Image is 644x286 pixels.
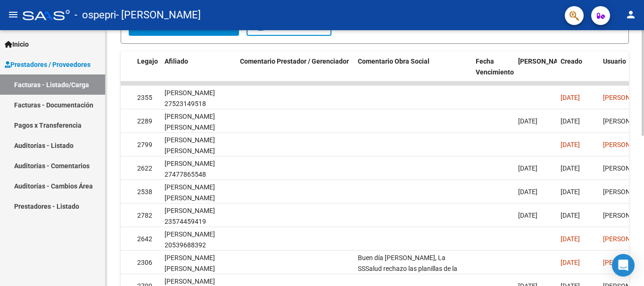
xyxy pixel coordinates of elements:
div: 2642 [137,234,152,245]
span: Afiliado [165,57,188,65]
div: 2782 [137,210,152,221]
span: Fecha Vencimiento [476,57,514,76]
span: Comentario Prestador / Gerenciador [240,57,349,65]
div: [PERSON_NAME] 27523149518 [165,88,232,109]
span: [DATE] [518,188,537,196]
div: 2306 [137,257,152,268]
span: Usuario [603,57,626,65]
mat-icon: person [625,9,636,20]
span: [DATE] [561,94,580,101]
span: Borrar Filtros [255,22,323,31]
datatable-header-cell: Fecha Vencimiento [472,51,514,93]
div: 2289 [137,116,152,127]
span: [DATE] [561,164,580,172]
div: [PERSON_NAME] [PERSON_NAME] 27443116163 [165,111,232,143]
div: [PERSON_NAME] [PERSON_NAME] 20548567298 [165,182,232,214]
span: [DATE] [518,117,537,125]
datatable-header-cell: Creado [557,51,599,93]
span: Comentario Obra Social [358,57,429,65]
span: [DATE] [561,235,580,243]
span: [DATE] [561,259,580,266]
div: [PERSON_NAME] 23574459419 [165,205,232,227]
span: Legajo [137,57,158,65]
span: [DATE] [561,117,580,125]
span: Creado [561,57,582,65]
div: [PERSON_NAME] 20539688392 [165,229,232,251]
span: [DATE] [561,188,580,196]
datatable-header-cell: Legajo [133,51,161,93]
div: 2355 [137,92,152,103]
div: Open Intercom Messenger [612,254,635,277]
span: Buscar Comprobante [137,22,231,31]
div: [PERSON_NAME] [PERSON_NAME] 20475901690 [165,135,232,167]
div: [PERSON_NAME] [PERSON_NAME] 23560041519 [165,253,232,285]
datatable-header-cell: Fecha Confimado [514,51,557,93]
span: [DATE] [561,212,580,219]
datatable-header-cell: Afiliado [161,51,236,93]
span: Inicio [5,39,29,49]
div: [PERSON_NAME] 27477865548 [165,158,232,180]
mat-icon: menu [8,9,19,20]
datatable-header-cell: Comentario Prestador / Gerenciador [236,51,354,93]
div: 2622 [137,163,152,174]
span: - ospepri [74,5,116,25]
span: [DATE] [518,212,537,219]
span: [DATE] [561,141,580,148]
span: [DATE] [518,164,537,172]
div: 2538 [137,187,152,197]
span: [PERSON_NAME] [518,57,569,65]
div: 2799 [137,139,152,150]
span: - [PERSON_NAME] [116,5,201,25]
span: Prestadores / Proveedores [5,59,91,70]
datatable-header-cell: Comentario Obra Social [354,51,472,93]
